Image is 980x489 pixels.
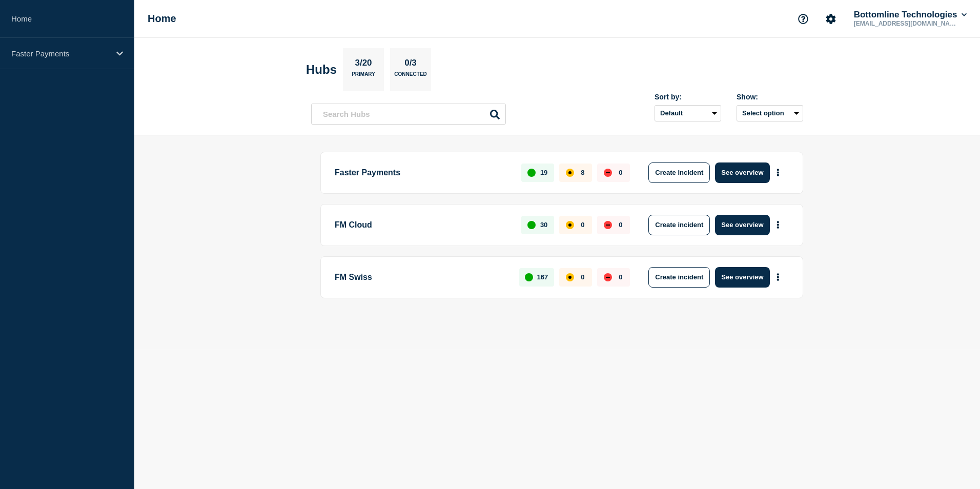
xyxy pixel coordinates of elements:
[148,13,176,25] h1: Home
[737,105,803,121] button: Select option
[655,93,721,101] div: Sort by:
[540,169,547,176] p: 19
[852,20,958,27] p: [EMAIL_ADDRESS][DOMAIN_NAME]
[11,49,110,58] p: Faster Payments
[771,268,785,287] button: More actions
[581,273,584,281] p: 0
[351,58,376,71] p: 3/20
[566,273,574,281] div: affected
[335,162,509,183] p: Faster Payments
[715,162,769,183] button: See overview
[566,169,574,177] div: affected
[525,273,533,281] div: up
[566,221,574,229] div: affected
[715,215,769,235] button: See overview
[655,105,721,121] select: Sort by
[771,163,785,182] button: More actions
[335,267,507,288] p: FM Swiss
[394,71,426,82] p: Connected
[401,58,421,71] p: 0/3
[604,169,612,177] div: down
[792,8,814,30] button: Support
[540,221,547,229] p: 30
[619,169,622,176] p: 0
[648,267,710,288] button: Create incident
[527,169,536,177] div: up
[604,221,612,229] div: down
[715,267,769,288] button: See overview
[648,162,710,183] button: Create incident
[771,215,785,234] button: More actions
[604,273,612,281] div: down
[648,215,710,235] button: Create incident
[306,63,337,77] h2: Hubs
[619,273,622,281] p: 0
[820,8,842,30] button: Account settings
[311,104,506,125] input: Search Hubs
[581,169,584,176] p: 8
[852,10,969,20] button: Bottomline Technologies
[619,221,622,229] p: 0
[352,71,375,82] p: Primary
[581,221,584,229] p: 0
[335,215,509,235] p: FM Cloud
[527,221,536,229] div: up
[537,273,548,281] p: 167
[737,93,803,101] div: Show:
